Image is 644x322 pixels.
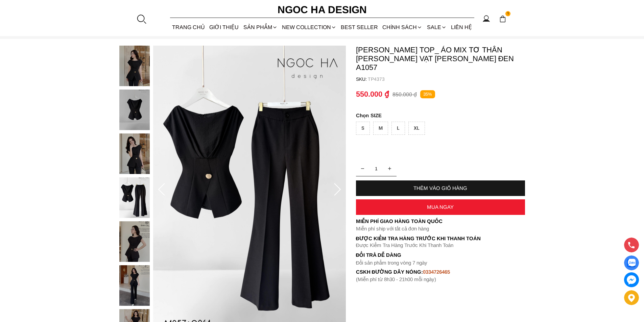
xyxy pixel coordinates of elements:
[356,252,525,258] h6: Đổi trả dễ dàng
[499,15,506,23] img: img-CART-ICON-ksit0nf1
[280,18,338,36] a: NEW COLLECTION
[356,113,525,118] p: SIZE
[356,226,429,231] font: Miễn phí ship với tất cả đơn hàng
[271,2,373,18] a: Ngoc Ha Design
[207,18,241,36] a: GIỚI THIỆU
[425,18,449,36] a: SALE
[356,90,389,99] p: 550.000 ₫
[408,122,425,135] div: XL
[624,255,639,270] a: Display image
[356,185,525,191] div: THÊM VÀO GIỎ HÀNG
[449,18,474,36] a: LIÊN HỆ
[119,133,150,174] img: Jenny Top_ Áo Mix Tơ Thân Bổ Mảnh Vạt Chéo Màu Đen A1057_mini_2
[505,11,511,17] span: 1
[392,91,417,98] p: 850.000 ₫
[119,221,150,262] img: Jenny Top_ Áo Mix Tơ Thân Bổ Mảnh Vạt Chéo Màu Đen A1057_mini_4
[423,269,450,275] font: 0334726465
[368,76,525,82] p: TP4373
[356,122,370,135] div: S
[356,269,423,275] font: cskh đường dây nóng:
[356,242,525,248] p: Được Kiểm Tra Hàng Trước Khi Thanh Toán
[356,276,436,282] font: (Miễn phí từ 8h30 - 21h00 mỗi ngày)
[624,272,639,287] a: messenger
[339,18,380,36] a: BEST SELLER
[119,46,150,86] img: Jenny Top_ Áo Mix Tơ Thân Bổ Mảnh Vạt Chéo Màu Đen A1057_mini_0
[356,204,525,210] div: MUA NGAY
[373,122,388,135] div: M
[241,18,280,36] div: SẢN PHẨM
[356,236,525,242] p: Được Kiểm Tra Hàng Trước Khi Thanh Toán
[356,218,443,224] font: Miễn phí giao hàng toàn quốc
[119,265,150,306] img: Jenny Top_ Áo Mix Tơ Thân Bổ Mảnh Vạt Chéo Màu Đen A1057_mini_5
[420,90,435,99] p: 35%
[119,177,150,218] img: Jenny Top_ Áo Mix Tơ Thân Bổ Mảnh Vạt Chéo Màu Đen A1057_mini_3
[119,90,150,130] img: Jenny Top_ Áo Mix Tơ Thân Bổ Mảnh Vạt Chéo Màu Đen A1057_mini_1
[380,18,425,36] div: Chính sách
[356,260,428,266] font: Đổi sản phẩm trong vòng 7 ngày
[356,46,525,72] p: [PERSON_NAME] Top_ Áo Mix Tơ Thân [PERSON_NAME] Vạt [PERSON_NAME] Đen A1057
[391,122,405,135] div: L
[356,76,368,82] h6: SKU:
[627,259,636,267] img: Display image
[356,162,397,175] input: Quantity input
[170,18,207,36] a: TRANG CHỦ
